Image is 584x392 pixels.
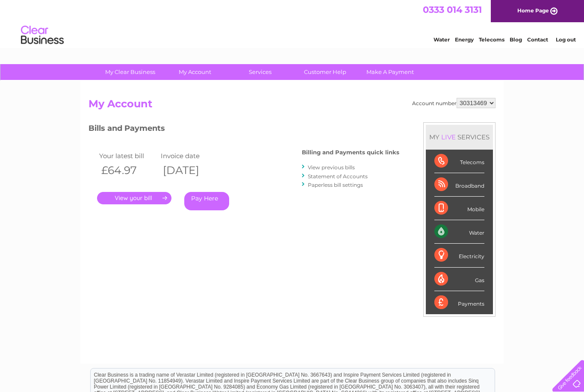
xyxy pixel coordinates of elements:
h3: Bills and Payments [88,122,399,137]
td: Invoice date [159,150,220,162]
a: Services [225,64,295,80]
a: 0333 014 3131 [423,4,482,15]
a: My Account [160,64,230,80]
a: Contact [527,36,548,43]
img: logo.png [21,22,64,48]
a: Energy [455,36,474,43]
div: Payments [434,291,484,314]
a: My Clear Business [95,64,165,80]
a: Paperless bill settings [308,182,363,188]
a: . [97,192,171,204]
a: Log out [556,36,576,43]
th: [DATE] [159,162,220,179]
th: £64.97 [97,162,159,179]
a: Telecoms [479,36,504,43]
a: Blog [510,36,522,43]
div: Gas [434,268,484,291]
div: MY SERVICES [426,125,493,149]
div: Account number [412,98,496,108]
h4: Billing and Payments quick links [302,149,399,156]
div: Broadband [434,173,484,197]
a: Customer Help [290,64,360,80]
a: Pay Here [184,192,229,210]
a: Water [434,36,450,43]
a: Statement of Accounts [308,173,368,180]
td: Your latest bill [97,150,159,162]
div: Mobile [434,197,484,220]
h2: My Account [88,98,496,114]
div: Telecoms [434,150,484,173]
div: Clear Business is a trading name of Verastar Limited (registered in [GEOGRAPHIC_DATA] No. 3667643... [91,5,495,41]
a: Make A Payment [355,64,425,80]
div: Electricity [434,244,484,267]
a: View previous bills [308,164,355,171]
div: LIVE [439,133,457,141]
div: Water [434,220,484,244]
